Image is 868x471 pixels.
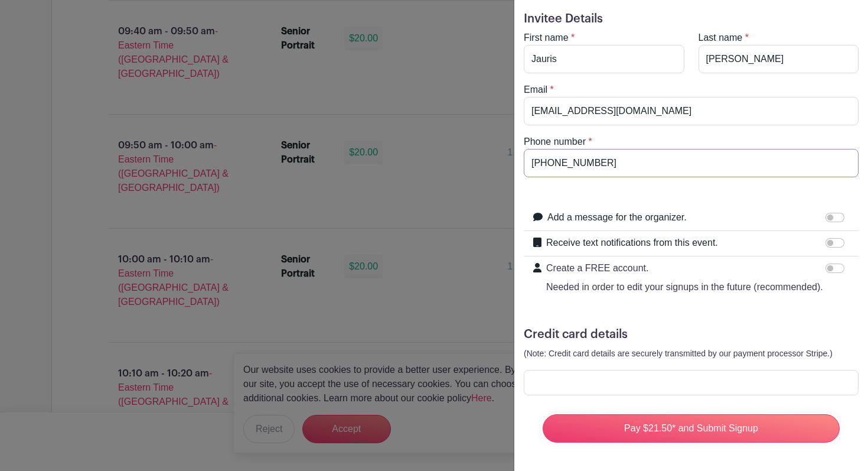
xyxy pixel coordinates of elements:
[543,414,840,443] input: Pay $21.50* and Submit Signup
[547,210,687,225] label: Add a message for the organizer.
[524,327,859,342] h5: Credit card details
[546,236,718,250] label: Receive text notifications from this event.
[546,261,823,275] p: Create a FREE account.
[524,31,569,45] label: First name
[546,280,823,294] p: Needed in order to edit your signups in the future (recommended).
[699,31,743,45] label: Last name
[524,12,859,26] h5: Invitee Details
[524,83,547,97] label: Email
[524,349,833,358] small: (Note: Credit card details are securely transmitted by our payment processor Stripe.)
[531,377,851,388] iframe: Secure card payment input frame
[524,135,586,149] label: Phone number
